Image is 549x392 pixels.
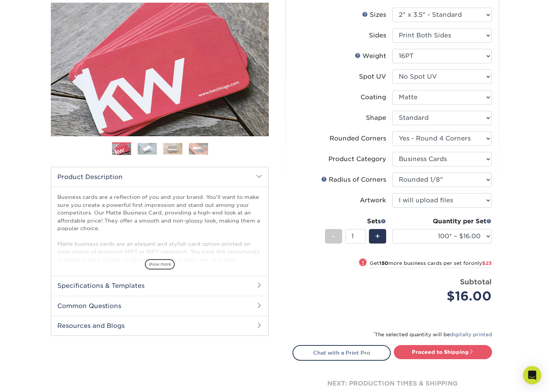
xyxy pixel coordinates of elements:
[325,217,386,226] div: Sets
[362,259,364,267] span: !
[355,52,386,61] div: Weight
[394,345,492,359] a: Proceed to Shipping
[361,93,386,102] div: Coating
[366,113,386,123] div: Shape
[362,10,386,19] div: Sizes
[332,231,335,242] span: -
[373,332,492,337] small: The selected quantity will be
[398,287,492,305] div: $16.00
[370,260,492,268] small: Get more business cards per set for
[392,217,492,226] div: Quantity per Set
[523,366,541,384] div: Open Intercom Messenger
[292,345,391,360] a: Chat with a Print Pro
[360,196,386,205] div: Artwork
[51,296,268,316] h2: Common Questions
[51,276,268,295] h2: Specifications & Templates
[375,231,380,242] span: +
[138,143,157,155] img: Business Cards 02
[2,369,65,389] iframe: Google Customer Reviews
[163,143,182,155] img: Business Cards 03
[379,260,388,266] strong: 150
[51,167,268,187] h2: Product Description
[321,175,386,184] div: Radius of Corners
[369,31,386,40] div: Sides
[330,134,386,143] div: Rounded Corners
[145,259,175,269] span: show more
[328,155,386,164] div: Product Category
[57,193,262,302] p: Business cards are a reflection of you and your brand. You'll want to make sure you create a powe...
[482,260,492,266] span: $23
[460,277,492,286] strong: Subtotal
[359,72,386,81] div: Spot UV
[189,143,208,155] img: Business Cards 04
[450,332,492,337] a: digitally printed
[112,140,131,159] img: Business Cards 01
[471,260,492,266] span: only
[51,316,268,336] h2: Resources and Blogs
